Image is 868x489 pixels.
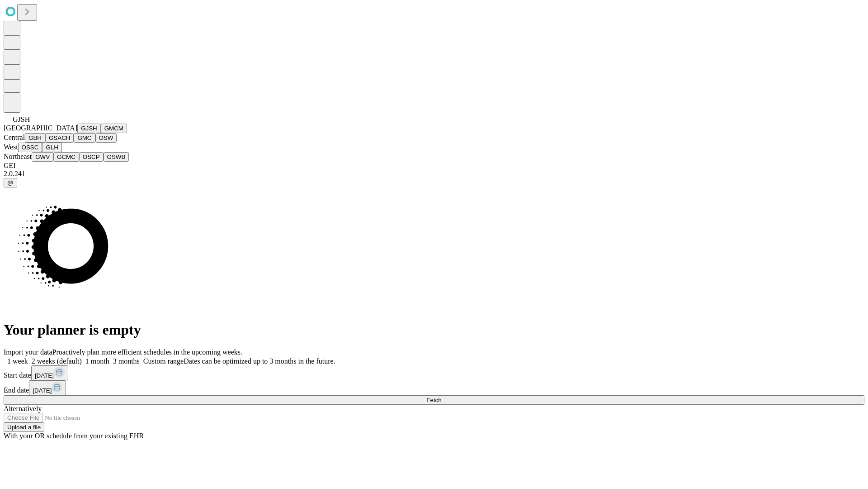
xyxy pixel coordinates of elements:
[74,133,95,143] button: GMC
[45,133,74,143] button: GSACH
[184,357,335,365] span: Dates can be optimized up to 3 months in the future.
[4,170,864,178] div: 2.0.241
[426,397,441,403] span: Fetch
[35,372,54,379] span: [DATE]
[4,134,25,141] span: Central
[104,152,129,162] button: GSWB
[95,133,117,143] button: OSW
[4,395,864,405] button: Fetch
[4,365,864,380] div: Start date
[4,422,44,432] button: Upload a file
[29,380,66,395] button: [DATE]
[7,357,28,365] span: 1 week
[4,380,864,395] div: End date
[42,143,61,152] button: GLH
[4,348,52,356] span: Import your data
[4,162,864,170] div: GEI
[4,405,42,412] span: Alternatively
[31,365,68,380] button: [DATE]
[85,357,109,365] span: 1 month
[4,153,32,160] span: Northeast
[4,124,77,132] span: [GEOGRAPHIC_DATA]
[32,152,53,162] button: GWV
[79,152,104,162] button: OSCP
[4,143,18,151] span: West
[77,124,101,133] button: GJSH
[53,152,79,162] button: GCMC
[143,357,184,365] span: Custom range
[7,179,14,186] span: @
[25,133,45,143] button: GBH
[13,115,30,123] span: GJSH
[32,357,82,365] span: 2 weeks (default)
[18,143,42,152] button: OSSC
[4,432,144,440] span: With your OR schedule from your existing EHR
[101,124,127,133] button: GMCM
[4,178,17,187] button: @
[4,321,864,338] h1: Your planner is empty
[33,387,52,394] span: [DATE]
[113,357,140,365] span: 3 months
[52,348,242,356] span: Proactively plan more efficient schedules in the upcoming weeks.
